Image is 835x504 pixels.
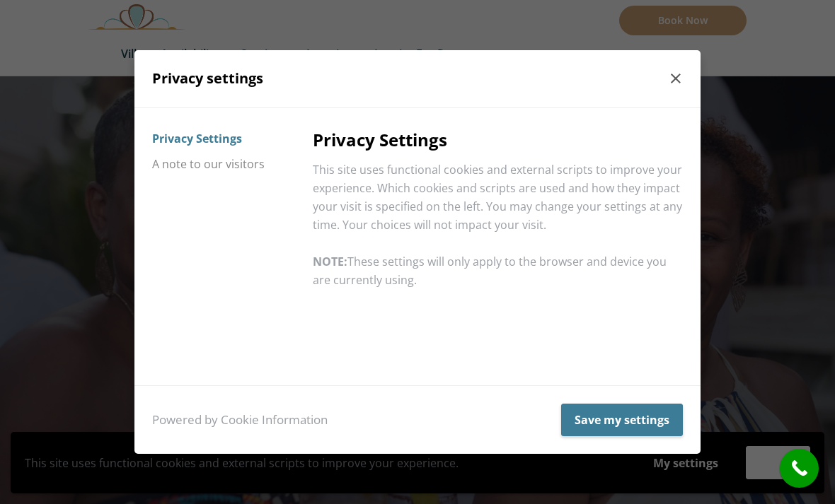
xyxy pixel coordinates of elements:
[561,404,683,436] button: Save my settings
[780,449,819,488] a: call
[313,160,683,234] p: This site uses functional cookies and external scripts to improve your experience. Which cookies ...
[313,254,667,288] span: These settings will only apply to the browser and device you are currently using.
[152,67,683,90] p: Privacy settings
[313,126,683,153] p: Privacy Settings
[783,452,815,484] i: call
[152,151,265,177] button: A note to our visitors
[152,411,328,428] a: Powered by Cookie Information
[662,64,690,93] button: Close popup
[313,254,347,269] strong: NOTE:
[152,126,242,151] button: Privacy Settings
